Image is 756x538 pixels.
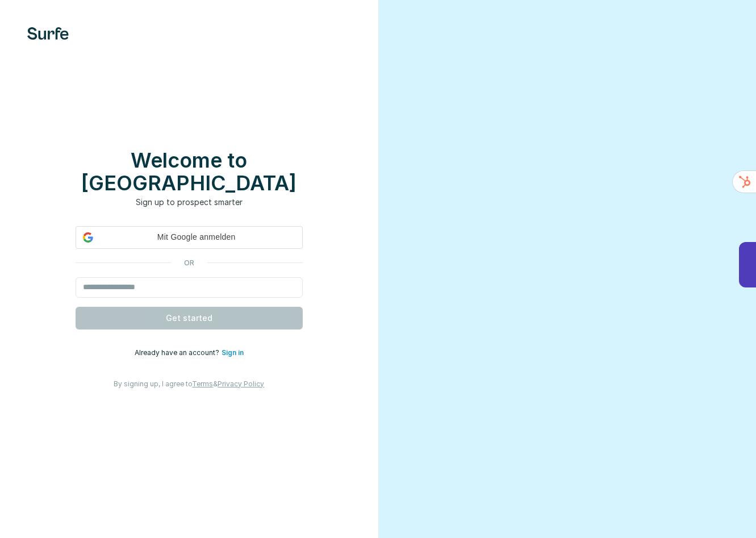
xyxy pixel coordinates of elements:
[218,379,264,388] a: Privacy Policy
[222,348,244,357] a: Sign in
[76,149,303,194] h1: Welcome to [GEOGRAPHIC_DATA]
[76,197,303,208] p: Sign up to prospect smarter
[114,379,264,388] span: By signing up, I agree to &
[70,248,308,273] iframe: Schaltfläche „Über Google anmelden“
[135,348,222,357] span: Already have an account?
[192,379,213,388] a: Terms
[27,27,69,40] img: Surfe's logo
[98,231,295,243] span: Mit Google anmelden
[76,226,303,249] div: Mit Google anmelden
